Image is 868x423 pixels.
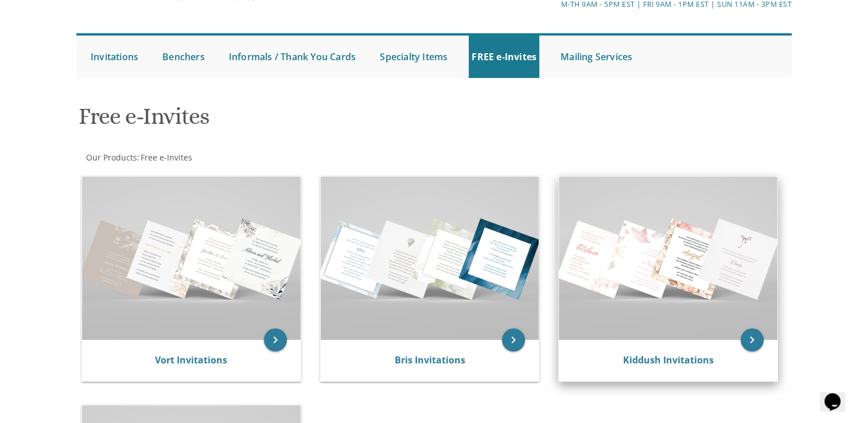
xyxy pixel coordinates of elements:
[159,36,208,78] a: Benchers
[139,152,192,163] a: Free e-Invites
[226,36,359,78] a: Informals / Thank You Cards
[85,152,137,163] a: Our Products
[623,354,714,366] a: Kiddush Invitations
[155,354,227,366] a: Vort Invitations
[820,377,857,412] iframe: chat widget
[82,177,301,340] img: Vort Invitations
[741,328,764,351] a: keyboard_arrow_right
[394,354,465,366] a: Bris Invitations
[559,177,777,340] img: Kiddush Invitations
[264,328,287,351] a: keyboard_arrow_right
[502,328,525,351] a: keyboard_arrow_right
[76,152,434,163] div: :
[88,36,141,78] a: Invitations
[141,152,192,163] span: Free e-Invites
[469,36,539,78] a: FREE e-Invites
[558,36,635,78] a: Mailing Services
[79,104,547,138] h1: Free e-Invites
[377,36,450,78] a: Specialty Items
[321,177,539,340] img: Bris Invitations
